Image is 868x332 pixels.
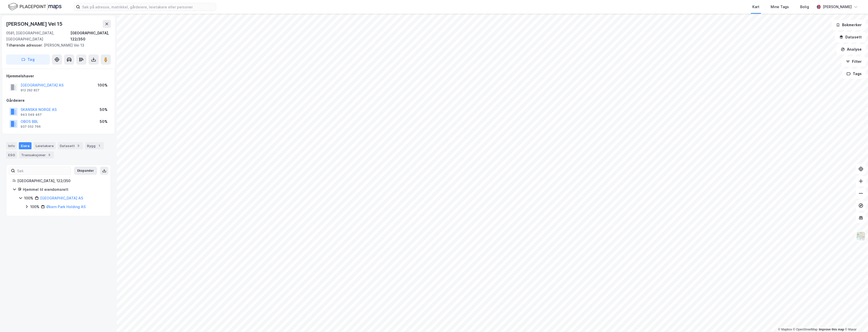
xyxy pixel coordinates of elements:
[30,204,39,210] div: 100%
[46,205,86,209] a: Økern Park Holding AS
[24,195,33,201] div: 100%
[842,69,866,79] button: Tags
[771,4,789,10] div: Mine Tags
[85,142,104,149] div: Bygg
[835,32,866,42] button: Datasett
[819,328,844,331] a: Improve this map
[8,2,62,11] img: logo.f888ab2527a4732fd821a326f86c7f29.svg
[6,54,50,65] button: Tag
[100,119,108,125] div: 50%
[6,142,17,149] div: Info
[842,56,866,67] button: Filter
[15,167,71,175] input: Søk
[752,4,759,10] div: Kart
[823,4,852,10] div: [PERSON_NAME]
[40,196,83,200] a: [GEOGRAPHIC_DATA] AS
[843,308,868,332] iframe: Chat Widget
[58,142,83,149] div: Datasett
[47,152,52,157] div: 5
[21,125,41,129] div: 937 052 766
[800,4,809,10] div: Bolig
[6,43,44,47] span: Tilhørende adresser:
[832,20,866,30] button: Bokmerker
[6,151,17,158] div: ESG
[80,3,216,11] input: Søk på adresse, matrikkel, gårdeiere, leietakere eller personer
[19,142,32,149] div: Eiere
[6,20,64,28] div: [PERSON_NAME] Vei 15
[70,30,111,42] div: [GEOGRAPHIC_DATA], 122/350
[98,82,108,88] div: 100%
[793,328,818,331] a: OpenStreetMap
[778,328,792,331] a: Mapbox
[21,113,42,117] div: 943 049 467
[21,88,39,92] div: 912 292 827
[100,107,108,113] div: 50%
[97,143,102,148] div: 1
[34,142,56,149] div: Leietakere
[856,231,866,241] img: Z
[74,167,97,175] button: Ekspander
[19,151,54,158] div: Transaksjoner
[23,186,104,193] div: Hjemmel til eiendomsrett
[6,30,70,42] div: 0581, [GEOGRAPHIC_DATA], [GEOGRAPHIC_DATA]
[6,97,111,104] div: Gårdeiere
[6,42,107,48] div: [PERSON_NAME] Vei 13
[76,143,81,148] div: 3
[6,73,111,79] div: Hjemmelshaver
[836,44,866,54] button: Analyse
[17,178,104,184] div: [GEOGRAPHIC_DATA], 122/350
